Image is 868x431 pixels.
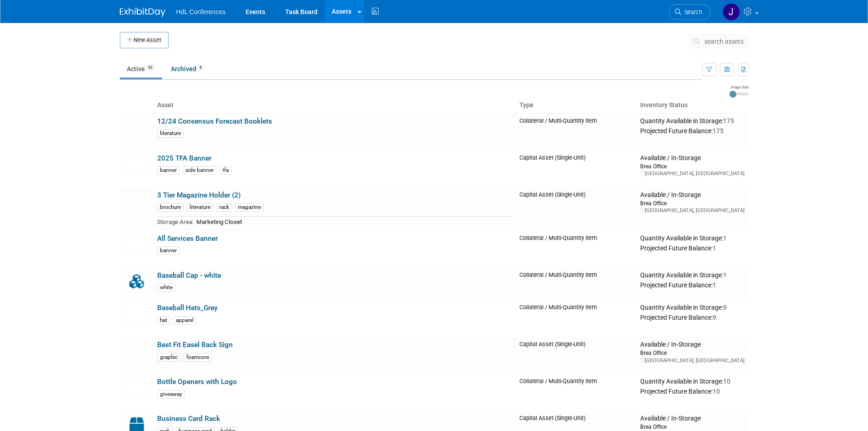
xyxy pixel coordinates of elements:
[723,378,730,385] span: 10
[640,170,745,177] div: [GEOGRAPHIC_DATA], [GEOGRAPHIC_DATA]
[157,246,180,255] div: banner
[640,271,745,280] div: Quantity Available in Storage:
[157,390,185,399] div: giveaway
[640,423,745,431] div: Brea Office
[640,304,745,312] div: Quantity Available in Storage:
[516,187,637,231] td: Capital Asset (Single-Unit)
[516,374,637,411] td: Collateral / Multi-Quantity Item
[516,337,637,374] td: Capital Asset (Single-Unit)
[164,60,211,78] a: Archived6
[640,117,745,125] div: Quantity Available in Storage:
[723,117,734,125] span: 175
[713,314,716,321] span: 9
[157,191,241,199] a: 3 Tier Magazine Holder (2)
[220,166,231,175] div: tfa
[157,154,211,162] a: 2025 TFA Banner
[154,98,516,113] th: Asset
[640,199,745,207] div: Brea Office
[723,271,727,279] span: 1
[640,341,745,349] div: Available / In-Storage
[157,234,218,243] a: All Services Banner
[640,378,745,386] div: Quantity Available in Storage:
[157,203,184,212] div: brochure
[640,162,745,170] div: Brea Office
[516,300,637,337] td: Collateral / Multi-Quantity Item
[145,64,155,71] span: 92
[723,304,727,311] span: 9
[120,32,169,48] button: New Asset
[688,34,749,49] button: search assets
[713,127,724,135] span: 175
[194,217,513,227] td: Marketing Closet
[669,4,711,20] a: Search
[120,60,162,78] a: Active92
[173,316,196,325] div: apparel
[713,388,720,395] span: 10
[640,191,745,199] div: Available / In-Storage
[640,207,745,214] div: [GEOGRAPHIC_DATA], [GEOGRAPHIC_DATA]
[713,244,716,252] span: 1
[640,386,745,396] div: Projected Future Balance:
[516,98,637,113] th: Type
[216,203,232,212] div: rack
[640,154,745,162] div: Available / In-Storage
[640,349,745,357] div: Brea Office
[713,281,716,289] span: 1
[187,203,213,212] div: literature
[723,234,727,242] span: 1
[640,243,745,253] div: Projected Future Balance:
[723,3,740,21] img: Johnny Nguyen
[157,117,272,125] a: 12/24 Consensus Forecast Booklets
[183,166,216,175] div: side banner
[157,283,175,292] div: white
[157,166,180,175] div: banner
[681,9,702,16] span: Search
[157,304,218,312] a: Baseball Hats_Grey
[184,353,212,362] div: foamcore
[516,268,637,301] td: Collateral / Multi-Quantity Item
[123,271,150,291] img: Collateral-Icon-2.png
[516,151,637,187] td: Capital Asset (Single-Unit)
[516,231,637,268] td: Collateral / Multi-Quantity Item
[235,203,264,212] div: magazine
[120,8,165,17] img: ExhibitDay
[640,280,745,290] div: Projected Future Balance:
[640,125,745,135] div: Projected Future Balance:
[176,8,226,16] span: HdL Conferences
[516,113,637,151] td: Collateral / Multi-Quantity Item
[157,353,180,362] div: graphic
[157,341,233,349] a: Best Fit Easel Back Sign
[640,357,745,364] div: [GEOGRAPHIC_DATA], [GEOGRAPHIC_DATA]
[157,415,220,423] a: Business Card Rack
[157,378,237,386] a: Bottle Openers with Logo
[640,234,745,243] div: Quantity Available in Storage:
[729,84,749,90] div: Image Size
[157,129,184,138] div: literature
[157,218,194,225] span: Storage Area:
[640,312,745,322] div: Projected Future Balance:
[157,316,170,325] div: hat
[197,64,205,71] span: 6
[640,415,745,423] div: Available / In-Storage
[157,271,221,280] a: Baseball Cap - white
[704,38,744,45] span: search assets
